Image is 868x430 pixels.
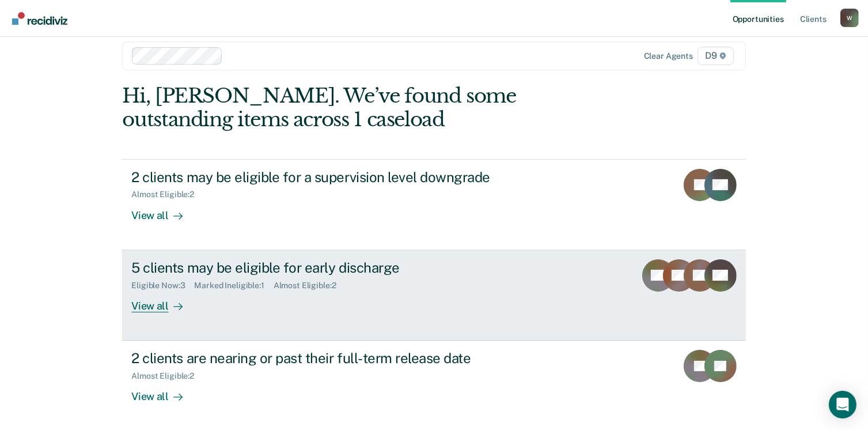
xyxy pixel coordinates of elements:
div: View all [131,290,196,312]
div: View all [131,381,196,403]
div: Open Intercom Messenger [829,391,856,418]
div: Almost Eligible : 2 [131,371,203,381]
span: D9 [698,47,734,65]
div: Marked Ineligible : 1 [194,281,273,291]
img: Recidiviz [12,12,67,25]
div: 5 clients may be eligible for early discharge [131,259,536,276]
div: View all [131,199,196,222]
div: Almost Eligible : 2 [274,281,346,291]
div: 2 clients may be eligible for a supervision level downgrade [131,169,536,186]
button: Profile dropdown button [840,9,859,27]
a: 2 clients may be eligible for a supervision level downgradeAlmost Eligible:2View all [122,159,745,250]
div: Almost Eligible : 2 [131,190,203,199]
a: 5 clients may be eligible for early dischargeEligible Now:3Marked Ineligible:1Almost Eligible:2Vi... [122,250,745,341]
div: W [840,9,859,27]
div: Clear agents [644,51,693,61]
div: 2 clients are nearing or past their full-term release date [131,350,536,367]
div: Eligible Now : 3 [131,281,194,291]
div: Hi, [PERSON_NAME]. We’ve found some outstanding items across 1 caseload [122,84,621,131]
